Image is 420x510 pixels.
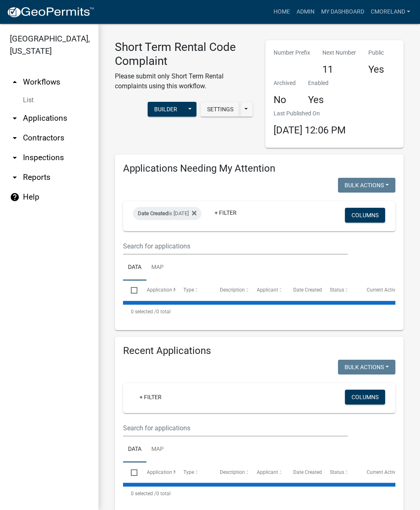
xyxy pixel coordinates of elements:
span: Date Created [293,469,322,475]
span: [DATE] 12:06 PM [274,124,346,136]
datatable-header-cell: Description [212,280,249,300]
i: arrow_drop_down [10,133,20,143]
h4: Yes [368,64,384,76]
datatable-header-cell: Status [322,462,358,482]
span: Date Created [138,210,168,216]
a: Map [146,436,169,463]
h4: Recent Applications [123,345,395,357]
datatable-header-cell: Applicant [249,462,285,482]
span: Applicant [257,287,278,293]
i: arrow_drop_down [10,113,20,123]
button: Settings [201,102,240,117]
datatable-header-cell: Current Activity [359,462,395,482]
i: arrow_drop_down [10,172,20,182]
span: 0 selected / [131,309,156,315]
p: Please submit only Short Term Rental complaints using this workflow. [115,71,253,91]
input: Search for applications [123,238,348,255]
p: Archived [274,79,296,87]
a: Admin [293,4,318,20]
p: Public [368,48,384,57]
h4: No [274,94,296,106]
a: My Dashboard [318,4,367,20]
span: Applicant [257,469,278,475]
button: Builder [148,102,184,117]
span: Status [330,469,344,475]
div: 0 total [123,301,395,322]
a: Map [146,255,169,281]
datatable-header-cell: Date Created [285,462,322,482]
a: Home [270,4,293,20]
datatable-header-cell: Select [123,462,139,482]
datatable-header-cell: Type [176,462,212,482]
span: Description [220,469,245,475]
p: Enabled [308,79,329,87]
span: 0 selected / [131,491,156,496]
datatable-header-cell: Application Number [139,280,175,300]
a: + Filter [208,205,243,220]
a: Data [123,255,146,281]
h4: Yes [308,94,329,106]
datatable-header-cell: Status [322,280,358,300]
button: Columns [345,208,385,223]
button: Bulk Actions [338,178,395,193]
span: Type [183,469,194,475]
div: is [DATE] [133,207,201,220]
button: Bulk Actions [338,360,395,374]
a: Data [123,436,146,463]
button: Columns [345,390,385,404]
i: arrow_drop_down [10,153,20,163]
i: arrow_drop_up [10,77,20,87]
datatable-header-cell: Application Number [139,462,175,482]
span: Type [183,287,194,293]
a: cmoreland [367,4,413,20]
p: Last Published On [274,109,346,118]
span: Current Activity [367,287,401,293]
div: 0 total [123,483,395,504]
datatable-header-cell: Date Created [285,280,322,300]
h4: Applications Needing My Attention [123,163,395,175]
span: Application Number [147,287,192,293]
h3: Short Term Rental Code Complaint [115,40,253,68]
i: help [10,192,20,202]
a: + Filter [133,390,168,404]
input: Search for applications [123,420,348,436]
datatable-header-cell: Current Activity [359,280,395,300]
span: Description [220,287,245,293]
datatable-header-cell: Applicant [249,280,285,300]
p: Next Number [322,48,356,57]
span: Date Created [293,287,322,293]
datatable-header-cell: Type [176,280,212,300]
p: Number Prefix [274,48,310,57]
span: Status [330,287,344,293]
datatable-header-cell: Description [212,462,249,482]
span: Application Number [147,469,192,475]
datatable-header-cell: Select [123,280,139,300]
span: Current Activity [367,469,401,475]
h4: 11 [322,64,356,76]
